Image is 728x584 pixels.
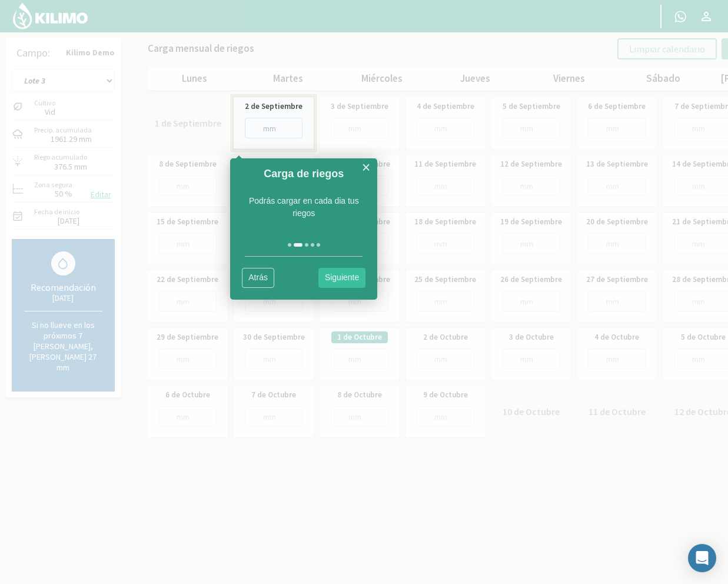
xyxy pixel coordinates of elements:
a: Atrás [242,268,274,287]
div: Open Intercom Messenger [688,544,716,572]
a: × [362,160,371,175]
h1: Carga de riegos [242,164,365,183]
div: Podrás cargar en cada dia tus riegos [230,183,377,232]
a: Siguiente [318,268,365,287]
